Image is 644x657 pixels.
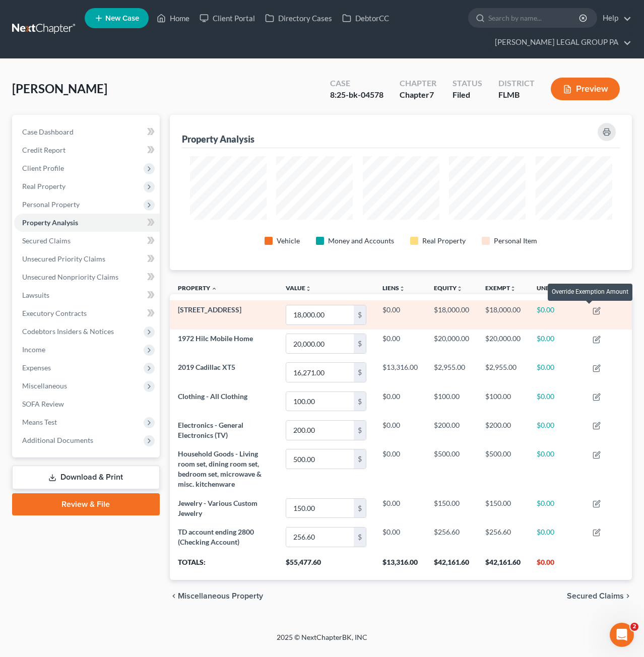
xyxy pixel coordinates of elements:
[429,90,434,99] span: 7
[426,300,477,329] td: $18,000.00
[399,286,405,292] i: unfold_more
[488,9,581,27] input: Search by name...
[400,89,436,101] div: Chapter
[170,592,178,600] i: chevron_left
[529,416,585,444] td: $0.00
[286,305,354,324] input: 0.00
[529,300,585,329] td: $0.00
[374,358,426,387] td: $13,316.00
[477,330,529,358] td: $20,000.00
[477,522,529,551] td: $256.60
[548,284,632,300] div: Override Exemption Amount
[22,182,66,190] span: Real Property
[211,286,217,292] i: expand_less
[14,214,160,232] a: Property Analysis
[14,268,160,286] a: Unsecured Nonpriority Claims
[354,392,366,411] div: $
[374,387,426,416] td: $0.00
[426,494,477,522] td: $150.00
[178,363,235,371] span: 2019 Cadillac XT5
[14,395,160,413] a: SOFA Review
[182,133,254,145] div: Property Analysis
[178,592,263,600] span: Miscellaneous Property
[374,330,426,358] td: $0.00
[286,421,354,440] input: 0.00
[537,284,576,292] a: Unexemptunfold_more
[286,449,354,469] input: 0.00
[12,81,107,96] span: [PERSON_NAME]
[426,445,477,494] td: $500.00
[400,78,436,89] div: Chapter
[477,358,529,387] td: $2,955.00
[354,499,366,518] div: $
[567,592,624,600] span: Secured Claims
[22,345,45,354] span: Income
[286,363,354,382] input: 0.00
[14,232,160,250] a: Secured Claims
[152,9,195,27] a: Home
[22,400,64,408] span: SOFA Review
[453,89,482,101] div: Filed
[22,254,105,263] span: Unsecured Priority Claims
[305,286,311,292] i: unfold_more
[598,9,631,27] a: Help
[178,421,243,439] span: Electronics - General Electronics (TV)
[477,552,529,580] th: $42,161.60
[434,284,463,292] a: Equityunfold_more
[498,89,535,101] div: FLMB
[551,78,620,100] button: Preview
[354,363,366,382] div: $
[624,592,632,600] i: chevron_right
[328,236,394,246] div: Money and Accounts
[337,9,394,27] a: DebtorCC
[567,592,632,600] button: Secured Claims chevron_right
[330,78,383,89] div: Case
[382,284,405,292] a: Liensunfold_more
[170,592,263,600] button: chevron_left Miscellaneous Property
[22,327,114,336] span: Codebtors Insiders & Notices
[22,309,87,317] span: Executory Contracts
[354,421,366,440] div: $
[178,334,253,343] span: 1972 Hilc Mobile Home
[374,522,426,551] td: $0.00
[485,284,516,292] a: Exemptunfold_more
[457,286,463,292] i: unfold_more
[178,284,217,292] a: Property expand_less
[170,552,278,580] th: Totals:
[426,387,477,416] td: $100.00
[529,552,585,580] th: $0.00
[477,445,529,494] td: $500.00
[354,528,366,547] div: $
[529,358,585,387] td: $0.00
[426,416,477,444] td: $200.00
[22,164,64,172] span: Client Profile
[178,392,247,401] span: Clothing - All Clothing
[22,418,57,426] span: Means Test
[22,127,74,136] span: Case Dashboard
[529,494,585,522] td: $0.00
[374,552,426,580] th: $13,316.00
[494,236,537,246] div: Personal Item
[22,436,93,444] span: Additional Documents
[14,141,160,159] a: Credit Report
[14,304,160,322] a: Executory Contracts
[22,363,51,372] span: Expenses
[286,392,354,411] input: 0.00
[477,300,529,329] td: $18,000.00
[178,449,262,488] span: Household Goods - Living room set, dining room set, bedroom set, microwave & misc. kitchenware
[529,330,585,358] td: $0.00
[529,522,585,551] td: $0.00
[354,334,366,353] div: $
[14,123,160,141] a: Case Dashboard
[286,528,354,547] input: 0.00
[477,416,529,444] td: $200.00
[105,15,139,22] span: New Case
[178,528,254,546] span: TD account ending 2800 (Checking Account)
[477,494,529,522] td: $150.00
[426,552,477,580] th: $42,161.60
[490,33,631,51] a: [PERSON_NAME] LEGAL GROUP PA
[477,387,529,416] td: $100.00
[374,494,426,522] td: $0.00
[35,632,609,650] div: 2025 © NextChapterBK, INC
[585,278,632,301] th: Override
